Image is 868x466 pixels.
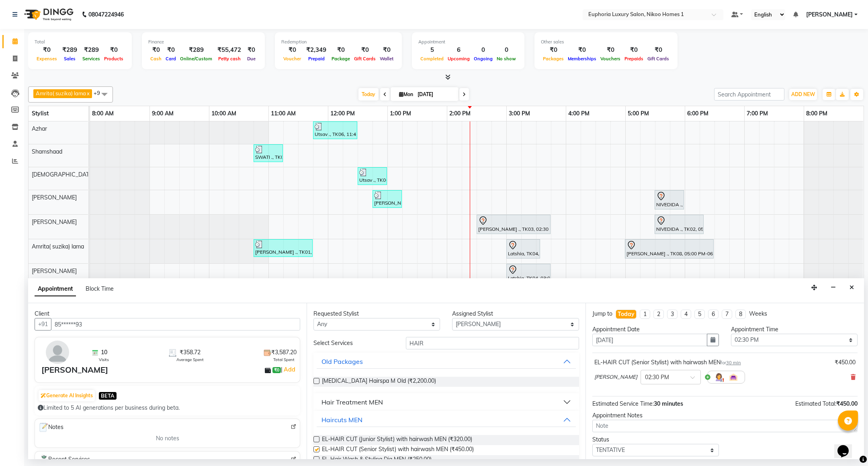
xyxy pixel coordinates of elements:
[592,334,707,346] input: yyyy-mm-dd
[622,56,645,62] span: Prepaids
[321,357,363,366] div: Old Packages
[626,108,651,119] a: 5:00 PM
[507,240,539,257] div: Latshia, TK04, 03:00 PM-03:35 PM, EL-Express Mani
[317,354,575,369] button: Old Packages
[321,415,362,425] div: Haircuts MEN
[148,45,164,55] div: ₹0
[731,325,858,334] div: Appointment Time
[735,310,746,319] li: 8
[352,45,378,55] div: ₹0
[322,445,474,455] span: EL-HAIR CUT (Senior Stylist) with hairwash MEN (₹450.00)
[472,56,495,62] span: Ongoing
[594,373,637,381] span: [PERSON_NAME]
[378,45,395,55] div: ₹0
[566,108,592,119] a: 4:00 PM
[714,372,724,382] img: Hairdresser.png
[59,45,80,55] div: ₹289
[507,265,550,282] div: Latshia, TK04, 03:00 PM-03:45 PM, EL-Express Pedi
[495,45,518,55] div: 0
[314,123,356,138] div: Utsav ., TK06, 11:45 AM-12:30 PM, EP-HAIR CUT (Creative Stylist) with hairwash MEN
[244,45,258,55] div: ₹0
[655,216,703,233] div: NIVEDIDA ., TK02, 05:30 PM-06:20 PM, EP-Full Arms Cream Wax
[415,88,455,101] input: 2025-09-01
[322,455,432,465] span: EL-Hair Wash & Styling Dia MEN (₹250.00)
[46,341,69,364] img: avatar
[328,108,357,119] a: 12:00 PM
[88,3,124,26] b: 08047224946
[806,10,853,19] span: [PERSON_NAME]
[38,422,63,433] span: Notes
[566,45,598,55] div: ₹0
[32,148,62,155] span: Shamshaad
[281,365,297,374] span: |
[378,56,395,62] span: Wallet
[418,45,446,55] div: 5
[566,56,598,62] span: Memberships
[373,191,401,207] div: [PERSON_NAME] ., TK07, 12:45 PM-01:15 PM, EL-HAIR CUT (Senior Stylist) with hairwash MEN
[645,56,671,62] span: Gift Cards
[541,56,566,62] span: Packages
[32,125,47,132] span: Azhar
[38,455,90,464] span: Recent Services
[102,56,125,62] span: Products
[254,146,282,161] div: SWATI ., TK05, 10:45 AM-11:15 AM, EP-Advanced Kid Cut Girl (Below 8 Yrs)
[640,310,650,319] li: 1
[592,310,612,318] div: Jump to
[150,108,176,119] a: 9:00 AM
[90,108,116,119] a: 8:00 AM
[507,108,532,119] a: 3:00 PM
[804,108,829,119] a: 8:00 PM
[41,364,108,376] div: [PERSON_NAME]
[32,194,77,201] span: [PERSON_NAME]
[254,240,312,256] div: [PERSON_NAME] ., TK01, 10:45 AM-11:45 AM, EL-Eyebrows Threading,EL-Upperlip Threading,EL-Chin / N...
[283,365,297,374] a: Add
[176,357,204,363] span: Average Spent
[330,56,352,62] span: Package
[352,56,378,62] span: Gift Cards
[472,45,495,55] div: 0
[594,358,741,367] div: EL-HAIR CUT (Senior Stylist) with hairwash MEN
[32,218,77,226] span: [PERSON_NAME]
[32,171,94,178] span: [DEMOGRAPHIC_DATA]
[321,397,383,407] div: Hair Treatment MEN
[178,56,214,62] span: Online/Custom
[745,108,770,119] a: 7:00 PM
[35,310,300,318] div: Client
[397,91,415,97] span: Mon
[99,357,109,363] span: Visits
[317,413,575,427] button: Haircuts MEN
[20,3,76,26] img: logo
[836,400,858,407] span: ₹450.00
[322,377,436,387] span: [MEDICAL_DATA] Hairspa M Old (₹2,200.00)
[271,348,297,357] span: ₹3,587.20
[667,310,678,319] li: 3
[598,56,622,62] span: Vouchers
[653,310,664,319] li: 2
[102,45,125,55] div: ₹0
[655,191,683,208] div: NIVEDIDA ., TK02, 05:30 PM-06:00 PM, EL-Kid Cut (Below 8 Yrs) BOY
[598,45,622,55] div: ₹0
[330,45,352,55] div: ₹0
[846,281,858,294] button: Close
[645,45,671,55] div: ₹0
[281,39,395,45] div: Redemption
[446,45,472,55] div: 6
[418,39,518,45] div: Appointment
[35,282,76,296] span: Appointment
[708,310,719,319] li: 6
[306,56,327,62] span: Prepaid
[592,400,654,407] span: Estimated Service Time:
[209,108,238,119] a: 10:00 AM
[452,310,579,318] div: Assigned Stylist
[35,56,59,62] span: Expenses
[791,91,815,97] span: ADD NEW
[726,360,741,365] span: 30 min
[722,310,732,319] li: 7
[789,89,817,100] button: ADD NEW
[749,310,767,318] div: Weeks
[32,267,77,275] span: [PERSON_NAME]
[313,310,440,318] div: Requested Stylist
[418,56,446,62] span: Completed
[180,348,201,357] span: ₹358.72
[541,45,566,55] div: ₹0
